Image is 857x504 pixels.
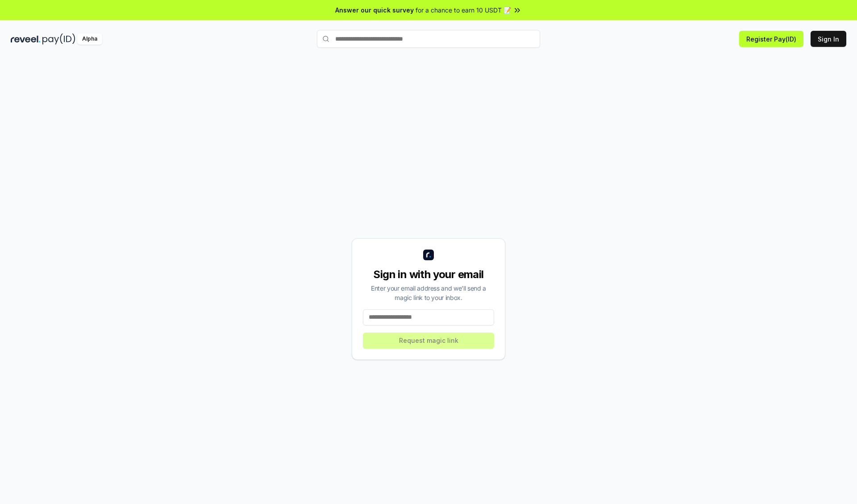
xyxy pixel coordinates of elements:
button: Register Pay(ID) [739,31,803,47]
span: for a chance to earn 10 USDT 📝 [416,5,511,15]
div: Enter your email address and we’ll send a magic link to your inbox. [363,283,494,302]
div: Sign in with your email [363,267,494,282]
div: Alpha [77,33,102,45]
img: logo_small [423,250,434,260]
img: pay_id [42,33,75,45]
button: Sign In [811,31,846,47]
span: Answer our quick survey [335,5,414,15]
img: reveel_dark [11,33,41,45]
